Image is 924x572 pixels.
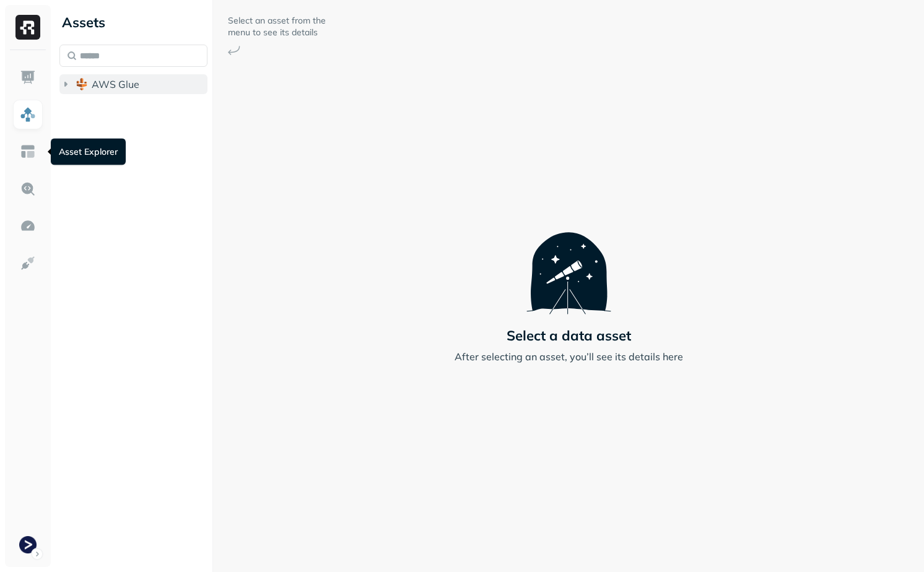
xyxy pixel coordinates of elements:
[15,15,40,40] img: Ryft
[20,255,36,271] img: Integrations
[20,69,36,85] img: Dashboard
[76,78,88,90] img: root
[20,106,36,123] img: Assets
[59,74,207,94] button: AWS Glue
[455,349,683,364] p: After selecting an asset, you’ll see its details here
[526,208,611,314] img: Telescope
[507,327,631,344] p: Select a data asset
[19,536,37,553] img: Terminal Dev
[228,15,327,38] p: Select an asset from the menu to see its details
[20,218,36,234] img: Optimization
[20,144,36,160] img: Asset Explorer
[59,12,207,32] div: Assets
[51,139,126,165] div: Asset Explorer
[20,181,36,197] img: Query Explorer
[92,78,139,90] span: AWS Glue
[228,46,240,55] img: Arrow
